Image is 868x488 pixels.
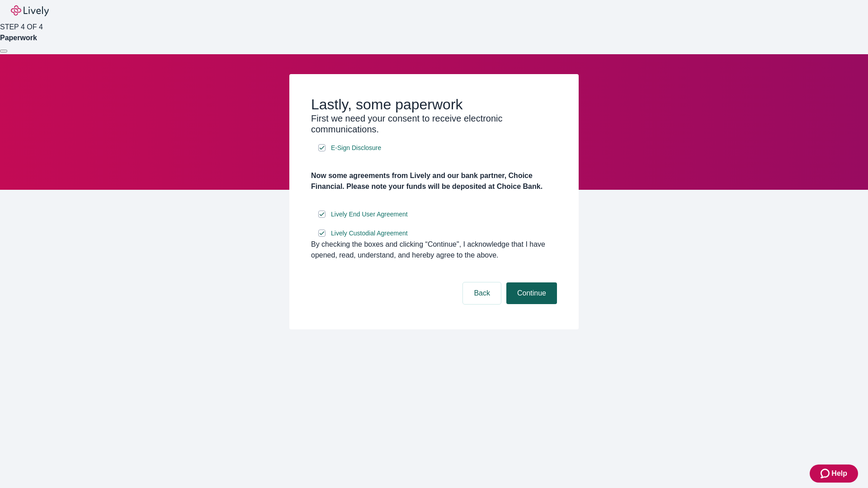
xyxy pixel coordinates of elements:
span: Help [831,468,847,479]
button: Zendesk support iconHelp [810,465,858,483]
a: e-sign disclosure document [329,142,383,154]
a: e-sign disclosure document [329,228,410,239]
span: Lively End User Agreement [331,210,408,219]
button: Continue [506,282,557,304]
h4: Now some agreements from Lively and our bank partner, Choice Financial. Please note your funds wi... [311,170,557,192]
button: Back [463,282,501,304]
img: Lively [11,5,49,16]
span: Lively Custodial Agreement [331,229,408,238]
div: By checking the boxes and clicking “Continue", I acknowledge that I have opened, read, understand... [311,239,557,261]
svg: Zendesk support icon [821,468,831,479]
h2: Lastly, some paperwork [311,96,557,113]
span: E-Sign Disclosure [331,143,381,153]
a: e-sign disclosure document [329,209,410,220]
h3: First we need your consent to receive electronic communications. [311,113,557,135]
